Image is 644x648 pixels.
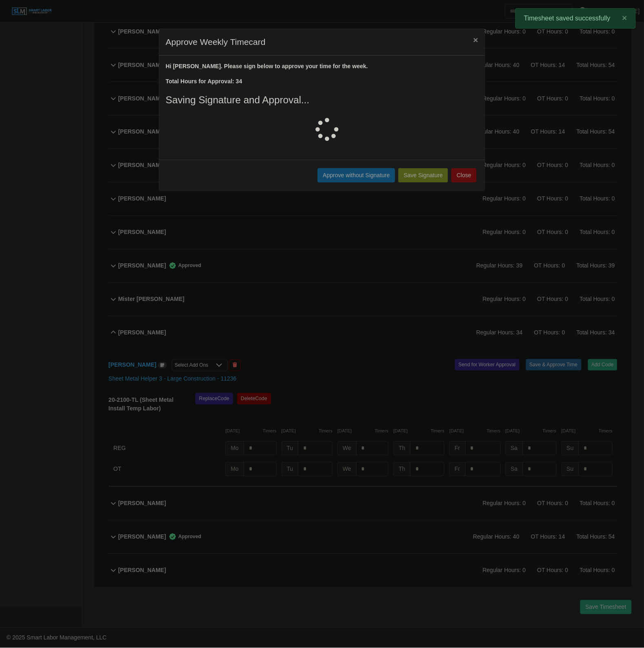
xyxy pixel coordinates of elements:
strong: Total Hours for Approval: 34 [166,78,242,85]
div: Timesheet saved successfully [515,8,636,29]
span: × [622,13,627,22]
strong: Hi [PERSON_NAME]. Please sign below to approve your time for the week. [166,63,368,69]
button: Save Signature [398,168,448,183]
span: × [473,35,478,45]
h3: Saving Signature and Approval... [166,94,478,106]
button: Close [451,168,477,183]
h4: Approve Weekly Timecard [166,36,266,49]
button: Close [467,29,485,51]
button: Approve without Signature [318,168,395,183]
